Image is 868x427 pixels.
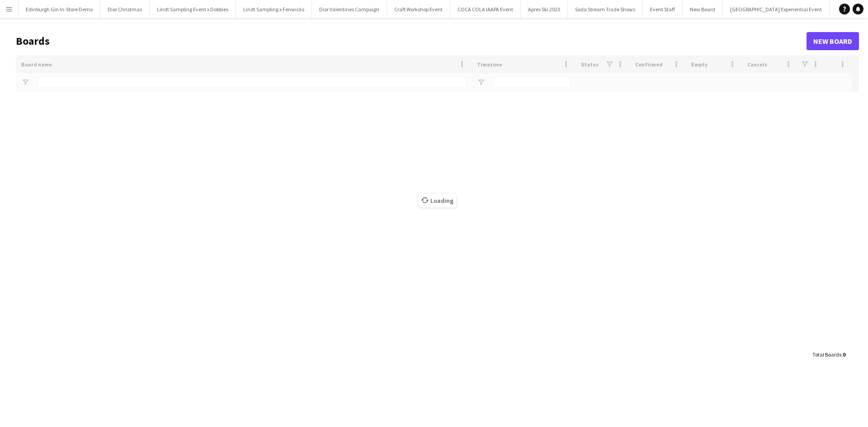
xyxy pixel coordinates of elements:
button: Craft Workshop Event [387,0,450,18]
a: New Board [807,32,859,50]
button: Lindt Sampling x Fenwicks [236,0,312,18]
button: Edinburgh Gin In-Store Demo [19,0,100,18]
button: Lindt Sampling Event x Dobbies [150,0,236,18]
button: Soda Stream Trade Shows [568,0,643,18]
h1: Boards [16,34,807,48]
span: Total Boards [812,351,841,358]
button: [GEOGRAPHIC_DATA] Experiential Event [723,0,830,18]
button: Apres Ski 2023 [521,0,568,18]
div: : [812,346,845,363]
span: Loading [419,194,456,207]
button: Dior Christmas [100,0,150,18]
button: Event Staff [643,0,683,18]
button: New Board [683,0,723,18]
button: COCA COLA IAAPA Event [450,0,521,18]
span: 0 [843,351,845,358]
button: Dior Valentines Campaign [312,0,387,18]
